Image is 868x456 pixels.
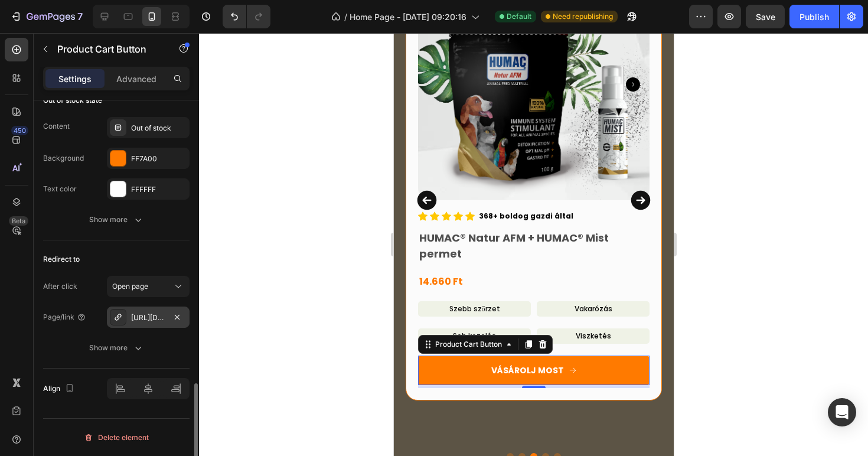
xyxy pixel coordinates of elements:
div: Delete element [84,431,149,445]
button: 7 [5,5,88,28]
h1: HUMAC® Natur AFM + HUMAC® Mist permet [24,196,256,230]
button: Show more [43,337,190,359]
button: Open page [107,276,190,297]
button: Dot [136,420,143,427]
button: Save [746,5,785,28]
div: Undo/Redo [223,5,270,28]
div: Redirect to [43,254,80,265]
div: Publish [800,11,829,23]
p: Product Cart Button [57,42,158,56]
button: Carousel Next Arrow [232,44,246,58]
div: Page/link [43,312,86,323]
button: Dot [113,420,120,427]
iframe: To enrich screen reader interactions, please activate Accessibility in Grammarly extension settings [394,33,674,456]
button: Show more [43,209,190,230]
div: Align [43,381,77,397]
span: Need republishing [553,11,613,22]
div: After click [43,281,77,292]
p: Advanced [116,73,156,85]
span: Save [756,12,775,22]
button: Carousel Next Arrow [235,155,259,179]
span: Home Page - [DATE] 09:20:16 [350,11,466,23]
p: Settings [58,73,92,85]
div: Open Intercom Messenger [828,398,856,426]
button: Publish [789,5,839,28]
p: Seb kezelés [25,298,136,308]
div: Show more [89,214,144,226]
button: VÁSÁROLJ MOST [24,323,256,352]
button: Dot [125,420,132,427]
div: Background [43,153,84,164]
div: 14.660 Ft [24,242,70,256]
span: 368+ boldog gazdi által [85,178,180,188]
div: Content [43,121,70,132]
div: [URL][DOMAIN_NAME] [131,312,165,323]
p: 7 [77,9,83,24]
button: Dot [148,420,155,427]
div: Product Cart Button [39,306,110,317]
div: FF7A00 [131,154,187,164]
div: VÁSÁROLJ MOST [97,331,170,344]
button: Delete element [43,428,190,447]
span: Vakarózás [181,271,218,281]
span: Open page [112,282,148,291]
div: Out of stock state [43,95,102,106]
span: Viszketés [182,298,217,308]
p: Szebb szőrzet [25,271,136,281]
div: 450 [11,126,28,135]
div: Text color [43,184,77,194]
div: FFFFFF [131,184,187,195]
button: Dot [160,420,167,427]
div: Out of stock [131,123,187,133]
div: Beta [9,216,28,226]
span: Default [507,11,531,22]
span: / [344,11,347,23]
div: Show more [89,342,144,354]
